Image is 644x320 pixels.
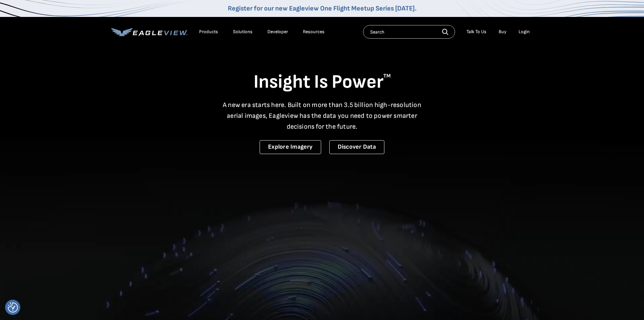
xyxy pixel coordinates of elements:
[260,140,321,154] a: Explore Imagery
[383,73,391,79] sup: TM
[111,70,533,94] h1: Insight Is Power
[228,4,416,13] a: Register for our new Eagleview One Flight Meetup Series [DATE].
[363,25,455,39] input: Search
[303,29,325,35] div: Resources
[199,29,218,35] div: Products
[267,29,288,35] a: Developer
[519,29,530,35] div: Login
[499,29,506,35] a: Buy
[233,29,253,35] div: Solutions
[219,100,426,132] p: A new era starts here. Built on more than 3.5 billion high-resolution aerial images, Eagleview ha...
[8,302,18,313] img: Revisit consent button
[8,302,18,313] button: Consent Preferences
[329,140,384,154] a: Discover Data
[467,29,486,35] div: Talk To Us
